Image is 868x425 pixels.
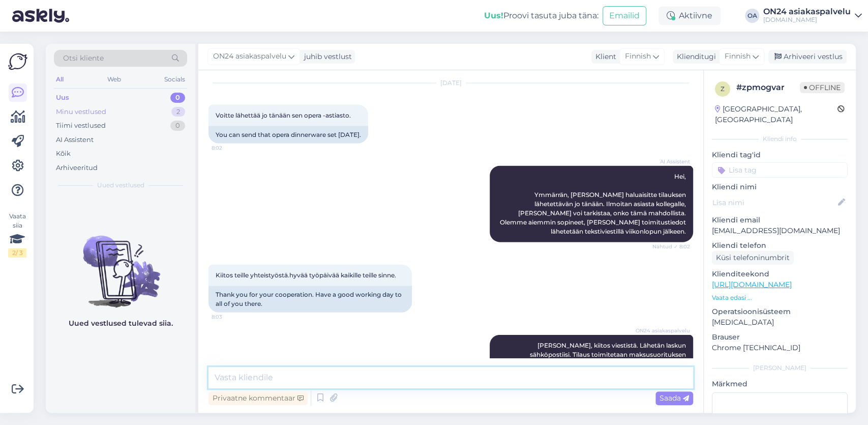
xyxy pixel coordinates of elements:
[712,182,848,192] p: Kliendi nimi
[636,327,690,334] span: ON24 asiakaspalvelu
[652,158,690,165] span: AI Assistent
[712,197,836,208] input: Lisa nimi
[69,318,173,329] p: Uued vestlused tulevad siia.
[97,181,144,190] span: Uued vestlused
[800,82,845,93] span: Offline
[484,10,598,22] div: Proovi tasuta juba täna:
[212,313,250,321] span: 8:03
[652,243,690,250] span: Nähtud ✓ 8:02
[300,51,352,62] div: juhib vestlust
[712,134,848,144] div: Kliendi info
[712,280,792,289] a: [URL][DOMAIN_NAME]
[712,225,848,236] p: [EMAIL_ADDRESS][DOMAIN_NAME]
[56,121,106,131] div: Tiimi vestlused
[208,391,308,405] div: Privaatne kommentaar
[56,149,71,159] div: Kõik
[625,51,651,62] span: Finnish
[56,135,94,145] div: AI Assistent
[530,342,687,367] span: [PERSON_NAME], kiitos viestistä. Lähetän laskun sähköpostiisi. Tilaus toimitetaan maksusuoritukse...
[162,73,187,86] div: Socials
[171,107,185,117] div: 2
[216,111,351,119] span: Voitte lähettää jo tänään sen opera -astiasto.
[484,11,503,20] b: Uus!
[721,85,725,93] span: z
[712,240,848,251] p: Kliendi telefon
[712,251,794,265] div: Küsi telefoninumbrit
[591,51,616,62] div: Klient
[170,93,185,103] div: 0
[763,8,862,24] a: ON24 asiakaspalvelu[DOMAIN_NAME]
[712,317,848,328] p: [MEDICAL_DATA]
[56,107,106,117] div: Minu vestlused
[46,217,195,309] img: No chats
[8,212,26,258] div: Vaata siia
[712,269,848,279] p: Klienditeekond
[213,51,286,62] span: ON24 asiakaspalvelu
[56,163,98,173] div: Arhiveeritud
[208,78,693,88] div: [DATE]
[212,144,250,152] span: 8:02
[725,51,751,62] span: Finnish
[745,9,759,23] div: OA
[63,53,104,64] span: Otsi kliente
[712,379,848,389] p: Märkmed
[673,51,716,62] div: Klienditugi
[54,73,66,86] div: All
[712,363,848,373] div: [PERSON_NAME]
[603,6,646,25] button: Emailid
[763,16,851,24] div: [DOMAIN_NAME]
[500,173,687,235] span: Hei, Ymmärrän, [PERSON_NAME] haluaisitte tilauksen lähetettävän jo tänään. Ilmoitan asiasta kolle...
[715,104,837,125] div: [GEOGRAPHIC_DATA], [GEOGRAPHIC_DATA]
[660,393,689,403] span: Saada
[8,52,27,71] img: Askly Logo
[8,248,26,258] div: 2 / 3
[208,286,412,313] div: Thank you for your cooperation. Have a good working day to all of you there.
[712,150,848,160] p: Kliendi tag'id
[105,73,123,86] div: Web
[712,293,848,302] p: Vaata edasi ...
[712,215,848,225] p: Kliendi email
[712,306,848,317] p: Operatsioonisüsteem
[768,50,847,64] div: Arhiveeri vestlus
[736,81,800,94] div: # zpmogvar
[56,93,69,103] div: Uus
[216,271,396,279] span: Kiitos teille yhteistyöstä.hyvää työpäivää kaikille teille sinne.
[170,121,185,131] div: 0
[208,126,368,144] div: You can send that opera dinnerware set [DATE].
[712,162,848,178] input: Lisa tag
[659,7,721,25] div: Aktiivne
[712,332,848,343] p: Brauser
[763,8,851,16] div: ON24 asiakaspalvelu
[712,343,848,353] p: Chrome [TECHNICAL_ID]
